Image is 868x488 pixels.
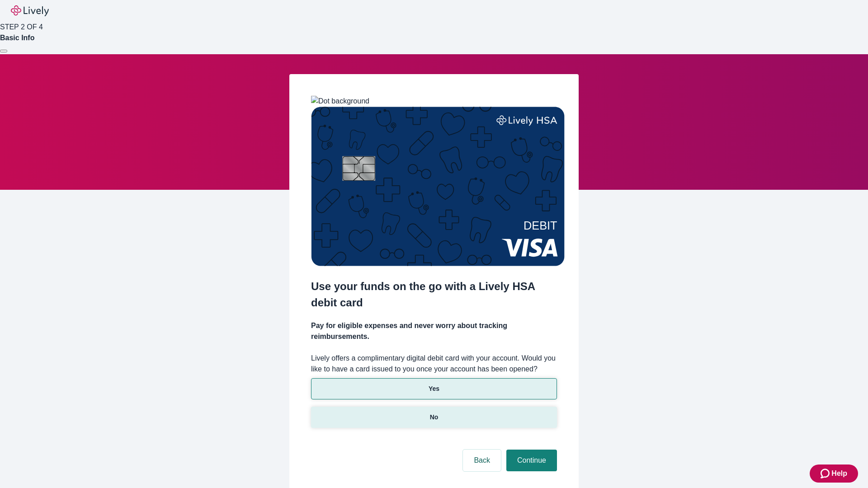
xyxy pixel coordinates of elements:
[463,450,501,471] button: Back
[810,465,858,483] button: Zendesk support iconHelp
[429,384,439,394] p: Yes
[311,107,565,266] img: Debit card
[311,378,557,399] button: Yes
[311,320,557,342] h4: Pay for eligible expenses and never worry about tracking reimbursements.
[311,353,557,375] label: Lively offers a complimentary digital debit card with your account. Would you like to have a card...
[311,96,369,107] img: Dot background
[430,413,439,422] p: No
[311,278,557,311] h2: Use your funds on the go with a Lively HSA debit card
[506,450,557,471] button: Continue
[311,407,557,428] button: No
[821,468,831,479] svg: Zendesk support icon
[831,468,847,479] span: Help
[11,5,49,16] img: Lively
